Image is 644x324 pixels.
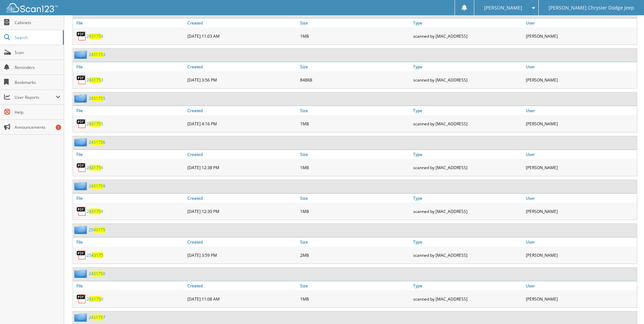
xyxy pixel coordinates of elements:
[87,121,103,127] a: 2431755
[87,77,103,83] a: 2431753
[524,73,637,87] div: [PERSON_NAME]
[411,281,524,290] a: Type
[549,6,634,10] span: [PERSON_NAME] Chrysler Dodge Jeep
[89,95,105,101] a: 2431755
[89,296,101,302] span: 43175
[74,50,89,59] img: folder2.png
[411,161,524,174] div: scanned by [MAC_ADDRESS]
[524,161,637,174] div: [PERSON_NAME]
[15,20,60,25] span: Cabinets
[411,62,524,71] a: Type
[74,226,89,234] img: folder2.png
[298,161,411,174] div: 1MB
[15,94,56,100] span: User Reports
[298,73,411,87] div: 848KB
[91,139,103,145] span: 43175
[91,183,103,189] span: 43175
[298,117,411,130] div: 1MB
[89,52,105,57] a: 2431753
[76,31,87,41] img: PDF.png
[524,237,637,247] a: User
[74,94,89,103] img: folder2.png
[524,248,637,262] div: [PERSON_NAME]
[73,281,186,290] a: File
[15,109,60,115] span: Help
[15,124,60,130] span: Announcements
[524,281,637,290] a: User
[89,271,105,276] a: 2431750
[15,79,60,85] span: Bookmarks
[411,237,524,247] a: Type
[524,194,637,203] a: User
[411,73,524,87] div: scanned by [MAC_ADDRESS]
[186,237,298,247] a: Created
[15,35,59,40] span: Search
[91,314,103,320] span: 43175
[91,52,103,57] span: 43175
[298,204,411,218] div: 1MB
[73,62,186,71] a: File
[91,252,103,258] span: 43175
[610,291,644,324] iframe: Chat Widget
[298,292,411,306] div: 1MB
[87,165,103,170] a: 2431756
[298,194,411,203] a: Size
[76,75,87,85] img: PDF.png
[93,227,105,233] span: 43175
[298,237,411,247] a: Size
[484,6,522,10] span: [PERSON_NAME]
[411,150,524,159] a: Type
[298,18,411,28] a: Size
[76,206,87,216] img: PDF.png
[186,18,298,28] a: Created
[76,119,87,129] img: PDF.png
[524,62,637,71] a: User
[411,204,524,218] div: scanned by [MAC_ADDRESS]
[411,106,524,115] a: Type
[524,150,637,159] a: User
[89,314,105,320] a: 2431757
[524,204,637,218] div: [PERSON_NAME]
[186,194,298,203] a: Created
[411,29,524,43] div: scanned by [MAC_ADDRESS]
[73,237,186,247] a: File
[73,106,186,115] a: File
[89,165,101,170] span: 43175
[87,33,103,39] a: 2431758
[91,271,103,276] span: 43175
[186,292,298,306] div: [DATE] 11:08 AM
[87,209,103,214] a: 2431759
[89,77,101,83] span: 43175
[186,161,298,174] div: [DATE] 12:38 PM
[524,292,637,306] div: [PERSON_NAME]
[74,182,89,190] img: folder2.png
[411,194,524,203] a: Type
[298,281,411,290] a: Size
[74,138,89,146] img: folder2.png
[89,227,105,233] a: 2543175
[89,209,101,214] span: 43175
[411,292,524,306] div: scanned by [MAC_ADDRESS]
[186,248,298,262] div: [DATE] 3:59 PM
[87,296,103,302] a: 2431750
[298,62,411,71] a: Size
[15,65,60,70] span: Reminders
[7,3,58,12] img: scan123-logo-white.svg
[186,150,298,159] a: Created
[298,29,411,43] div: 1MB
[76,250,87,260] img: PDF.png
[298,150,411,159] a: Size
[73,194,186,203] a: File
[186,73,298,87] div: [DATE] 3:56 PM
[186,62,298,71] a: Created
[298,248,411,262] div: 2MB
[73,18,186,28] a: File
[89,183,105,189] a: 2431759
[91,95,103,101] span: 43175
[186,281,298,290] a: Created
[89,121,101,127] span: 43175
[186,204,298,218] div: [DATE] 12:30 PM
[298,106,411,115] a: Size
[411,117,524,130] div: scanned by [MAC_ADDRESS]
